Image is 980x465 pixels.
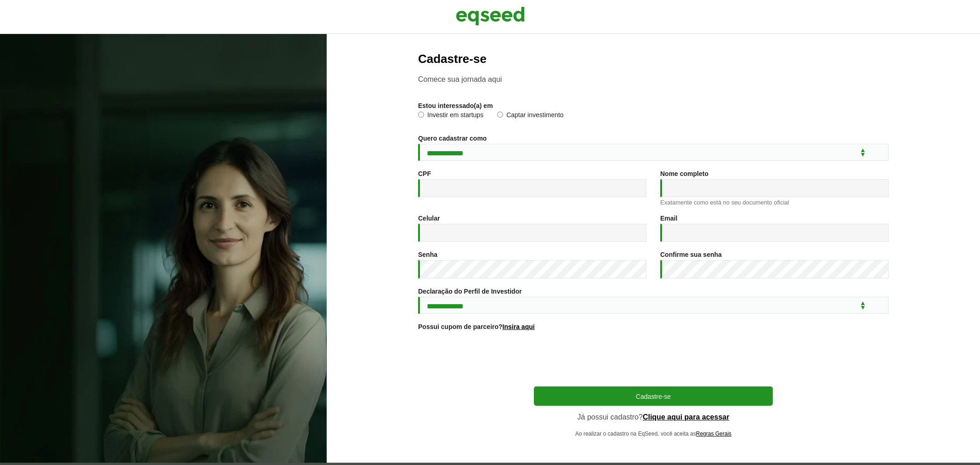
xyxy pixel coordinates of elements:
img: EqSeed Logo [456,5,525,28]
div: Exatamente como está no seu documento oficial [660,199,889,205]
label: Celular [418,215,440,221]
p: Já possui cadastro? [534,413,773,421]
label: Quero cadastrar como [418,135,487,142]
label: Possui cupom de parceiro? [418,323,535,330]
label: Declaração do Perfil de Investidor [418,288,522,295]
h2: Cadastre-se [418,52,889,66]
a: Insira aqui [503,323,535,330]
p: Comece sua jornada aqui [418,75,889,84]
a: Regras Gerais [696,431,731,437]
a: Clique aqui para acessar [643,414,730,421]
input: Captar investimento [497,112,503,118]
label: Confirme sua senha [660,251,722,258]
label: CPF [418,170,431,177]
label: Investir em startups [418,112,483,121]
button: Cadastre-se [534,386,773,406]
p: Ao realizar o cadastro na EqSeed, você aceita as [534,431,773,437]
iframe: reCAPTCHA [583,341,723,377]
label: Email [660,215,677,221]
label: Captar investimento [497,112,564,121]
input: Investir em startups [418,112,424,118]
label: Senha [418,251,437,258]
label: Estou interessado(a) em [418,102,493,109]
label: Nome completo [660,170,708,177]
